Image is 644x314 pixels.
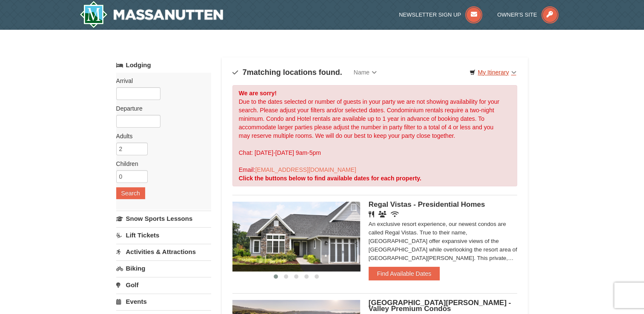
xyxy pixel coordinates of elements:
[116,57,211,73] a: Lodging
[391,211,399,217] i: Wireless Internet (free)
[116,260,211,276] a: Biking
[116,244,211,260] a: Activities & Attractions
[116,227,211,243] a: Lift Tickets
[369,200,485,208] span: Regal Vistas - Presidential Homes
[232,68,342,77] h4: matching locations found.
[378,211,386,217] i: Banquet Facilities
[116,277,211,293] a: Golf
[116,211,211,226] a: Snow Sports Lessons
[464,66,521,79] a: My Itinerary
[399,11,461,18] span: Newsletter Sign Up
[399,11,482,18] a: Newsletter Sign Up
[116,187,145,199] button: Search
[369,267,440,280] button: Find Available Dates
[116,104,205,113] label: Departure
[116,132,205,140] label: Adults
[369,220,518,263] div: An exclusive resort experience, our newest condos are called Regal Vistas. True to their name, [G...
[255,166,356,173] a: [EMAIL_ADDRESS][DOMAIN_NAME]
[243,68,247,77] span: 7
[232,85,518,186] div: Due to the dates selected or number of guests in your party we are not showing availability for y...
[239,175,421,182] strong: Click the buttons below to find available dates for each property.
[497,11,558,18] a: Owner's Site
[116,294,211,309] a: Events
[369,299,511,313] span: [GEOGRAPHIC_DATA][PERSON_NAME] - Valley Premium Condos
[80,1,223,28] a: Massanutten Resort
[369,211,374,217] i: Restaurant
[116,160,205,168] label: Children
[347,64,383,81] a: Name
[239,90,277,97] strong: We are sorry!
[80,1,223,28] img: Massanutten Resort Logo
[116,77,205,85] label: Arrival
[497,11,537,18] span: Owner's Site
